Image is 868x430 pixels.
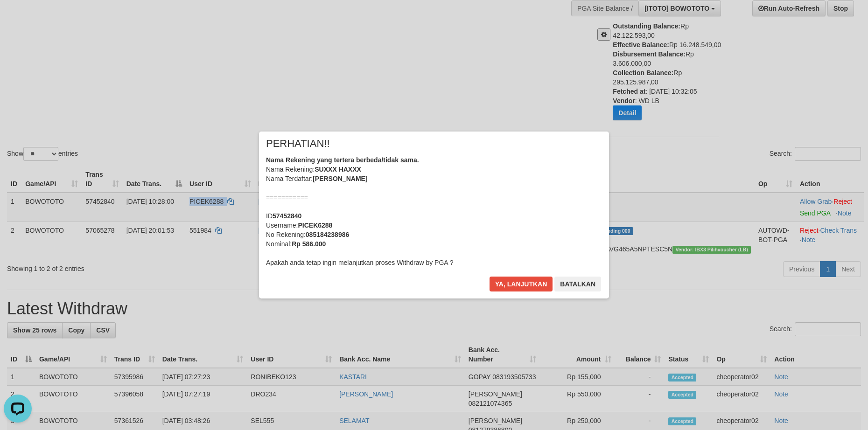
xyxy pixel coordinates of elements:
[266,139,330,148] span: PERHATIAN!!
[4,4,32,32] button: Open LiveChat chat widget
[554,277,601,291] button: Batalkan
[490,277,553,291] button: Ya, lanjutkan
[273,212,301,220] b: 57452840
[313,175,367,182] b: [PERSON_NAME]
[306,231,349,238] b: 085184238986
[292,240,326,248] b: Rp 586.000
[266,155,602,267] div: Nama Rekening: Nama Terdaftar: =========== ID Username: No Rekening: Nominal: Apakah anda tetap i...
[266,156,419,164] b: Nama Rekening yang tertera berbeda/tidak sama.
[315,166,361,173] b: SUXXX HAXXX
[298,222,332,229] b: PICEK6288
